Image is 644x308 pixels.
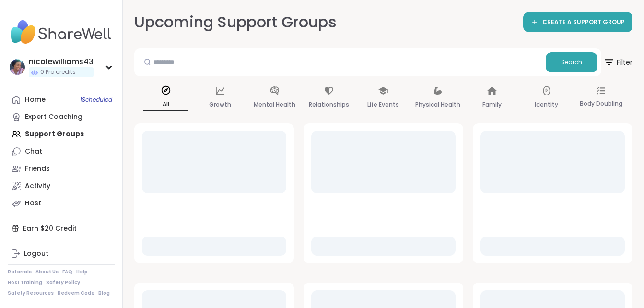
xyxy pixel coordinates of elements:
[254,99,295,110] p: Mental Health
[8,178,115,195] a: Activity
[29,57,94,67] div: nicolewilliams43
[603,51,632,74] span: Filter
[76,269,88,275] a: Help
[8,160,115,178] a: Friends
[603,48,632,76] button: Filter
[143,98,188,111] p: All
[10,59,25,75] img: nicolewilliams43
[58,290,94,296] a: Redeem Code
[25,199,41,208] div: Host
[8,279,42,286] a: Host Training
[8,91,115,108] a: Home1Scheduled
[8,108,115,126] a: Expert Coaching
[24,249,48,259] div: Logout
[25,95,46,105] div: Home
[309,99,349,110] p: Relationships
[8,195,115,212] a: Host
[8,269,32,275] a: Referrals
[25,147,42,156] div: Chat
[542,18,625,26] span: CREATE A SUPPORT GROUP
[8,245,115,262] a: Logout
[8,220,115,237] div: Earn $20 Credit
[546,52,597,72] button: Search
[482,99,502,110] p: Family
[561,58,582,67] span: Search
[25,164,50,174] div: Friends
[209,99,231,110] p: Growth
[415,99,460,110] p: Physical Health
[25,112,82,122] div: Expert Coaching
[8,290,54,296] a: Safety Resources
[62,269,72,275] a: FAQ
[25,181,50,191] div: Activity
[80,96,112,104] span: 1 Scheduled
[8,15,115,49] img: ShareWell Nav Logo
[8,143,115,160] a: Chat
[367,99,399,110] p: Life Events
[580,98,622,109] p: Body Doubling
[46,279,80,286] a: Safety Policy
[98,290,110,296] a: Blog
[535,99,558,110] p: Identity
[134,12,337,33] h2: Upcoming Support Groups
[523,12,632,32] a: CREATE A SUPPORT GROUP
[35,269,59,275] a: About Us
[40,68,76,76] span: 0 Pro credits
